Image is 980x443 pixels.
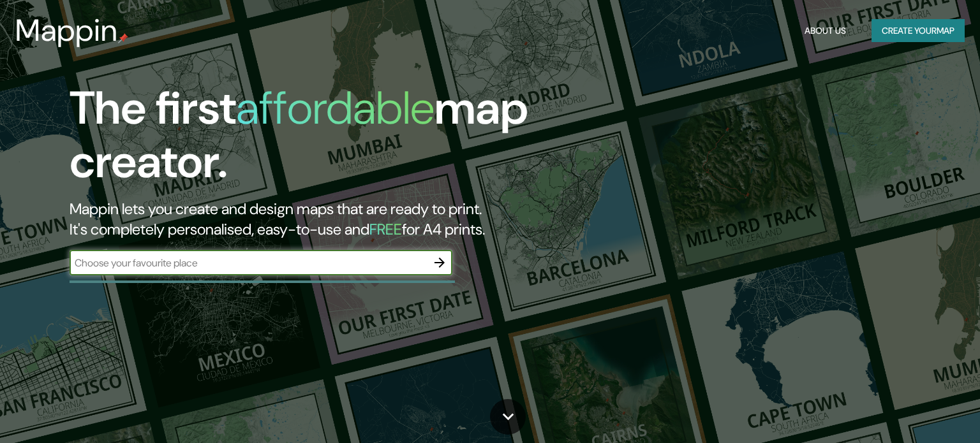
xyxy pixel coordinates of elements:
img: mappin-pin [118,33,128,43]
button: About Us [799,19,851,43]
h2: Mappin lets you create and design maps that are ready to print. It's completely personalised, eas... [70,199,560,240]
h1: affordable [236,78,434,138]
h3: Mappin [15,13,118,48]
button: Create yourmap [872,19,965,43]
input: Choose your favourite place [70,256,427,270]
h1: The first map creator. [70,82,560,199]
h5: FREE [369,219,402,239]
